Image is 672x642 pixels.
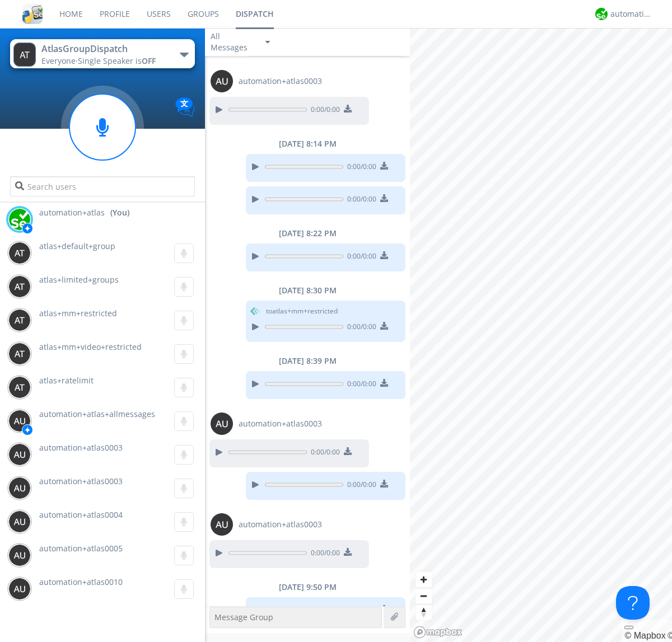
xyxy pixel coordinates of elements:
[343,251,376,264] span: 0:00 / 0:00
[39,543,123,554] span: automation+atlas0005
[343,194,376,207] span: 0:00 / 0:00
[616,586,650,620] iframe: Toggle Customer Support
[380,480,388,488] img: download media button
[380,194,388,202] img: download media button
[595,8,608,20] img: d2d01cd9b4174d08988066c6d424eccd
[10,176,194,196] input: Search users
[205,138,410,149] div: [DATE] 8:14 PM
[175,97,195,117] img: Translation enabled
[211,70,233,92] img: 373638.png
[624,631,665,640] a: Mapbox
[8,510,31,533] img: 373638.png
[8,410,31,432] img: 373638.png
[416,604,432,620] span: Reset bearing to north
[343,480,376,492] span: 0:00 / 0:00
[307,447,340,460] span: 0:00 / 0:00
[39,308,117,318] span: atlas+mm+restricted
[239,418,322,429] span: automation+atlas0003
[8,309,31,331] img: 373638.png
[416,604,432,620] button: Reset bearing to north
[110,207,129,218] div: (You)
[624,626,633,629] button: Toggle attribution
[211,413,233,435] img: 373638.png
[343,322,376,334] span: 0:00 / 0:00
[8,477,31,499] img: 373638.png
[211,513,233,536] img: 373638.png
[39,409,155,419] span: automation+atlas+allmessages
[39,341,142,352] span: atlas+mm+video+restricted
[610,8,652,20] div: automation+atlas
[416,588,432,604] span: Zoom out
[8,343,31,365] img: 373638.png
[416,571,432,588] button: Zoom in
[205,228,410,239] div: [DATE] 8:22 PM
[344,447,352,455] img: download media button
[8,242,31,264] img: 373638.png
[41,43,167,55] div: AtlasGroupDispatch
[78,55,156,66] span: Single Speaker is
[344,105,352,113] img: download media button
[39,442,123,453] span: automation+atlas0003
[265,41,270,44] img: caret-down-sm.svg
[13,43,36,67] img: 373638.png
[380,379,388,387] img: download media button
[39,476,123,486] span: automation+atlas0003
[39,241,115,251] span: atlas+default+group
[39,207,105,218] span: automation+atlas
[205,582,410,593] div: [DATE] 9:50 PM
[142,55,156,66] span: OFF
[8,443,31,466] img: 373638.png
[211,31,255,53] div: All Messages
[307,105,340,117] span: 0:00 / 0:00
[307,548,340,560] span: 0:00 / 0:00
[41,55,167,67] div: Everyone ·
[8,544,31,566] img: 373638.png
[8,275,31,298] img: 373638.png
[380,251,388,259] img: download media button
[344,548,352,556] img: download media button
[22,4,43,24] img: cddb5a64eb264b2086981ab96f4c1ba7
[380,322,388,330] img: download media button
[416,588,432,604] button: Zoom out
[39,577,123,587] span: automation+atlas0010
[10,39,194,68] button: AtlasGroupDispatchEveryone·Single Speaker isOFF
[239,519,322,530] span: automation+atlas0003
[39,375,94,386] span: atlas+ratelimit
[343,605,376,617] span: 0:00 / 0:00
[8,376,31,399] img: 373638.png
[380,605,388,613] img: download media button
[380,162,388,170] img: download media button
[343,162,376,174] span: 0:00 / 0:00
[266,306,338,316] span: to atlas+mm+restricted
[205,285,410,296] div: [DATE] 8:30 PM
[8,578,31,600] img: 373638.png
[39,274,119,285] span: atlas+limited+groups
[8,208,31,231] img: d2d01cd9b4174d08988066c6d424eccd
[205,355,410,367] div: [DATE] 8:39 PM
[413,626,463,639] a: Mapbox logo
[343,379,376,391] span: 0:00 / 0:00
[239,76,322,87] span: automation+atlas0003
[39,509,123,520] span: automation+atlas0004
